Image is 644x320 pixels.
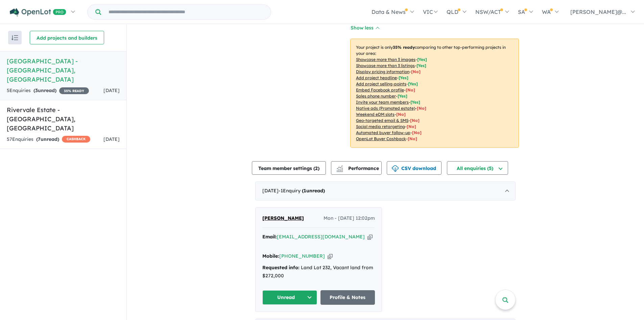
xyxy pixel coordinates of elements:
strong: Mobile: [262,253,279,259]
div: 5 Enquir ies [7,87,89,95]
button: Copy [328,253,333,260]
u: Geo-targeted email & SMS [356,118,408,123]
h5: [GEOGRAPHIC_DATA] - [GEOGRAPHIC_DATA] , [GEOGRAPHIC_DATA] [7,57,120,84]
u: Showcase more than 3 images [356,57,415,62]
b: 35 % ready [393,45,415,50]
strong: Requested info: [262,264,300,271]
u: Display pricing information [356,69,409,74]
u: Showcase more than 3 listings [356,63,415,68]
span: [ No ] [406,87,415,92]
span: 35 % READY [59,87,89,94]
u: Social media retargeting [356,124,405,129]
button: Unread [262,290,317,305]
span: [No] [410,118,420,123]
u: Add project selling-points [356,81,406,86]
div: Land Lot 232, Vacant land from $272,000 [262,264,375,280]
span: [ Yes ] [417,57,427,62]
u: Native ads (Promoted estate) [356,106,415,111]
button: Add projects and builders [30,31,104,44]
span: - 1 Enquir y [279,188,325,194]
span: [No] [396,112,406,117]
u: Embed Facebook profile [356,87,404,92]
button: Team member settings (2) [252,161,326,175]
span: 2 [315,165,318,171]
u: OpenLot Buyer Cashback [356,136,406,141]
button: Performance [331,161,382,175]
input: Try estate name, suburb, builder or developer [102,5,269,19]
div: [DATE] [255,182,516,200]
a: Profile & Notes [320,290,375,305]
u: Weekend eDM slots [356,112,395,117]
span: [DATE] [103,136,120,142]
u: Add project headline [356,75,397,80]
span: 7 [38,136,41,142]
u: Sales phone number [356,93,396,99]
p: Your project is only comparing to other top-performing projects in your area: - - - - - - - - - -... [350,39,519,148]
img: sort.svg [11,35,18,40]
span: [ Yes ] [416,63,426,68]
button: All enquiries (5) [447,161,508,175]
span: [ Yes ] [399,75,408,80]
strong: ( unread) [33,87,56,93]
strong: Email: [262,234,277,240]
span: [No] [412,130,422,135]
button: Show less [350,24,379,32]
span: [PERSON_NAME] [262,215,304,221]
span: [ Yes ] [408,81,418,86]
img: download icon [392,165,399,172]
span: CASHBACK [62,136,90,143]
span: [ No ] [411,69,421,74]
u: Invite your team members [356,100,409,105]
span: [ Yes ] [398,93,407,99]
strong: ( unread) [36,136,59,142]
a: [PHONE_NUMBER] [279,253,325,259]
u: Automated buyer follow-up [356,130,410,135]
span: 3 [35,87,38,93]
span: [DATE] [103,87,120,93]
span: 1 [304,188,306,194]
button: Copy [367,233,373,240]
a: [PERSON_NAME] [262,214,304,222]
span: Mon - [DATE] 12:02pm [324,214,375,222]
img: Openlot PRO Logo White [10,8,66,17]
span: Performance [337,165,379,171]
a: [EMAIL_ADDRESS][DOMAIN_NAME] [277,234,365,240]
div: 57 Enquir ies [7,135,90,144]
span: [No] [408,136,417,141]
button: CSV download [387,161,442,175]
img: bar-chart.svg [336,168,343,172]
span: [No] [407,124,416,129]
span: [ Yes ] [410,100,420,105]
img: line-chart.svg [337,165,343,169]
span: [PERSON_NAME]@... [570,8,626,15]
strong: ( unread) [302,188,325,194]
span: [No] [417,106,426,111]
h5: Rivervale Estate - [GEOGRAPHIC_DATA] , [GEOGRAPHIC_DATA] [7,105,120,133]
